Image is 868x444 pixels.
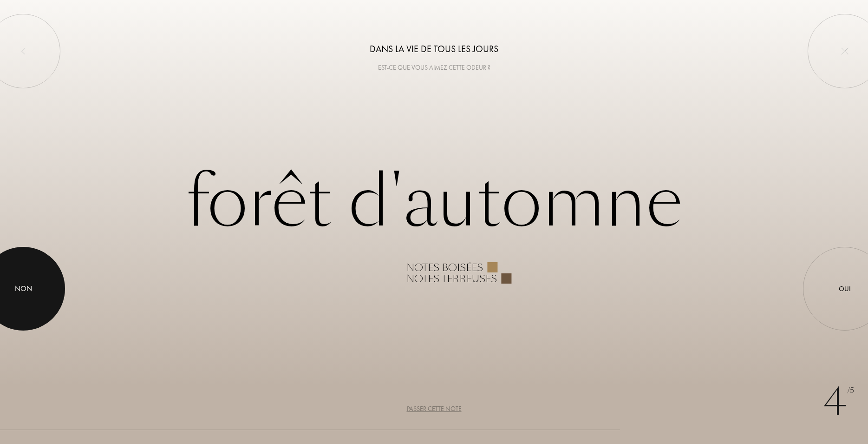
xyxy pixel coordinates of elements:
[407,404,462,414] div: Passer cette note
[847,385,854,396] span: /5
[823,374,854,430] div: 4
[841,47,848,55] img: quit_onboard.svg
[15,283,32,294] div: Non
[20,47,27,55] img: left_onboard.svg
[406,273,497,285] div: Notes terreuses
[87,160,781,285] div: Forêt d'automne
[406,262,483,273] div: Notes boisées
[839,284,851,294] div: Oui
